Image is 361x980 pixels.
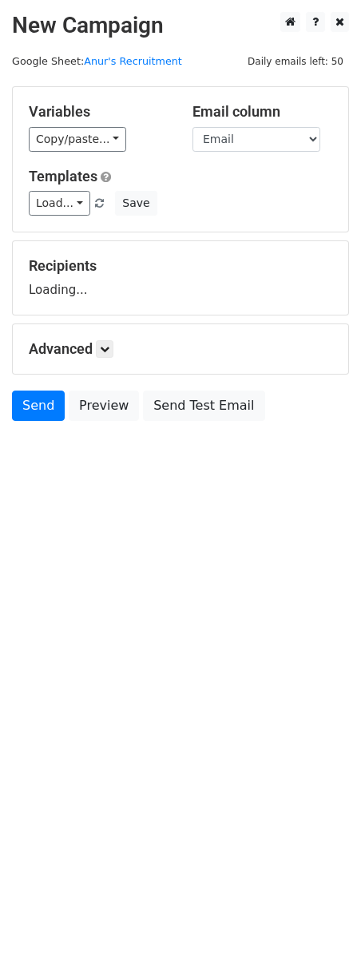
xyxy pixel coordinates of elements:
a: Anur's Recruitment [84,55,182,67]
h5: Email column [192,103,332,121]
span: Daily emails left: 50 [242,53,349,70]
a: Daily emails left: 50 [242,55,349,67]
h5: Variables [29,103,169,121]
div: Loading... [29,257,332,299]
h5: Advanced [29,340,332,358]
a: Send [12,391,65,421]
small: Google Sheet: [12,55,182,67]
a: Send Test Email [143,391,264,421]
h5: Recipients [29,257,332,275]
a: Preview [69,391,139,421]
a: Load... [29,191,90,216]
a: Copy/paste... [29,127,126,152]
a: Templates [29,168,97,184]
h2: New Campaign [12,12,349,39]
button: Save [115,191,157,216]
